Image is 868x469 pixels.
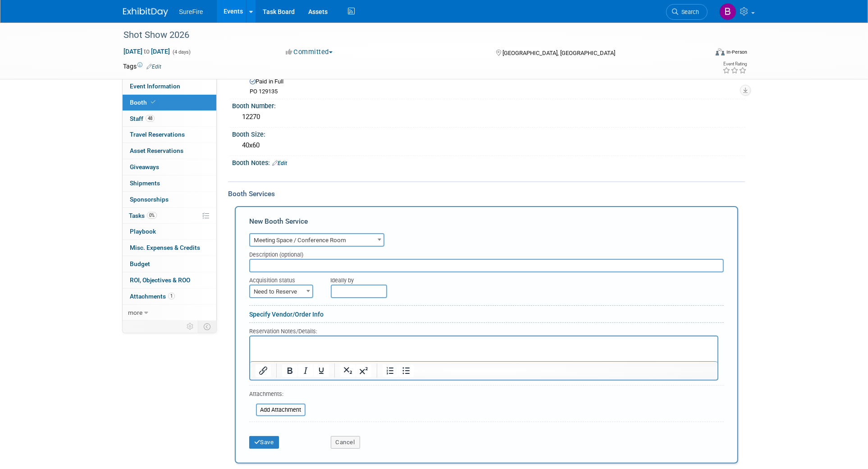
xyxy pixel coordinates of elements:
[239,138,738,152] div: 40x60
[249,311,324,318] a: Specify Vendor/Order Info
[123,95,216,110] a: Booth
[249,326,718,336] div: Reservation Notes/Details:
[123,240,216,256] a: Misc. Expenses & Credits
[249,272,317,285] div: Acquisition status
[678,9,699,15] span: Search
[356,364,371,377] button: Superscript
[123,111,216,127] a: Staff48
[250,234,384,247] span: Meeting Space / Conference Room
[503,50,615,56] span: [GEOGRAPHIC_DATA], [GEOGRAPHIC_DATA]
[123,289,216,304] a: Attachments1
[130,293,175,300] span: Attachments
[130,115,155,122] span: Staff
[331,436,360,449] button: Cancel
[123,62,161,71] td: Tags
[250,78,738,86] div: Paid in Full
[123,127,216,143] a: Travel Reservations
[654,47,747,60] div: Event Format
[340,364,356,377] button: Subscript
[123,192,216,207] a: Sponsorships
[123,272,216,288] a: ROI, Objectives & ROO
[130,228,156,235] span: Playbook
[239,110,738,124] div: 12270
[130,131,185,138] span: Travel Reservations
[130,147,183,154] span: Asset Reservations
[130,196,169,203] span: Sponsorships
[232,99,745,110] div: Booth Number:
[250,88,738,96] div: PO 129135
[130,179,160,187] span: Shipments
[666,4,708,20] a: Search
[232,128,745,139] div: Booth Size:
[172,49,191,55] span: (4 days)
[129,212,157,219] span: Tasks
[123,175,216,191] a: Shipments
[130,163,159,170] span: Giveaways
[130,83,180,90] span: Event Information
[130,244,200,251] span: Misc. Expenses & Credits
[151,100,155,105] i: Booth reservation complete
[719,3,736,20] img: Bree Yoshikawa
[249,436,279,449] button: Save
[130,99,157,106] span: Booth
[123,305,216,321] a: more
[146,115,155,122] span: 48
[249,247,724,259] div: Description (optional)
[130,276,190,284] span: ROI, Objectives & ROO
[722,62,747,66] div: Event Rating
[250,285,312,298] span: Need to Reserve
[716,48,725,55] img: Format-Inperson.png
[198,321,217,332] td: Toggle Event Tabs
[123,78,216,94] a: Event Information
[726,49,747,55] div: In-Person
[282,364,297,377] button: Bold
[228,189,745,199] div: Booth Services
[256,364,271,377] button: Insert/edit link
[128,309,142,316] span: more
[120,27,694,43] div: Shot Show 2026
[250,336,717,361] iframe: Rich Text Area
[383,364,398,377] button: Numbered list
[179,8,203,15] span: SureFire
[331,272,683,285] div: Ideally by
[168,293,175,299] span: 1
[123,208,216,224] a: Tasks0%
[147,212,157,219] span: 0%
[314,364,329,377] button: Underline
[130,260,150,267] span: Budget
[142,48,151,55] span: to
[123,224,216,239] a: Playbook
[283,47,336,57] button: Committed
[123,159,216,175] a: Giveaways
[249,390,306,400] div: Attachments:
[249,216,724,231] div: New Booth Service
[123,143,216,159] a: Asset Reservations
[249,233,384,247] span: Meeting Space / Conference Room
[298,364,313,377] button: Italic
[249,285,313,298] span: Need to Reserve
[183,321,198,332] td: Personalize Event Tab Strip
[232,156,745,168] div: Booth Notes:
[123,47,170,55] span: [DATE] [DATE]
[146,64,161,70] a: Edit
[398,364,414,377] button: Bullet list
[123,8,168,17] img: ExhibitDay
[123,256,216,272] a: Budget
[272,160,287,166] a: Edit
